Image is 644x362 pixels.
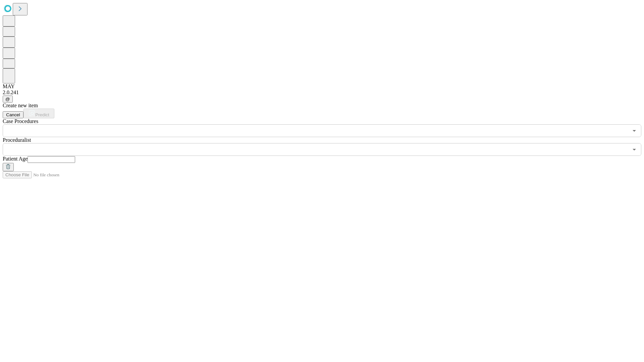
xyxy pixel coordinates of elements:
[3,96,13,103] button: @
[3,83,641,89] div: MAY
[3,103,38,108] span: Create new item
[5,97,10,102] span: @
[35,112,49,117] span: Predict
[3,111,23,118] button: Cancel
[3,89,641,96] div: 2.0.241
[3,156,28,162] span: Patient Age
[3,118,38,124] span: Scheduled Procedure
[23,109,54,118] button: Predict
[630,145,639,154] button: Open
[6,112,20,117] span: Cancel
[630,126,639,135] button: Open
[3,137,31,143] span: Proceduralist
